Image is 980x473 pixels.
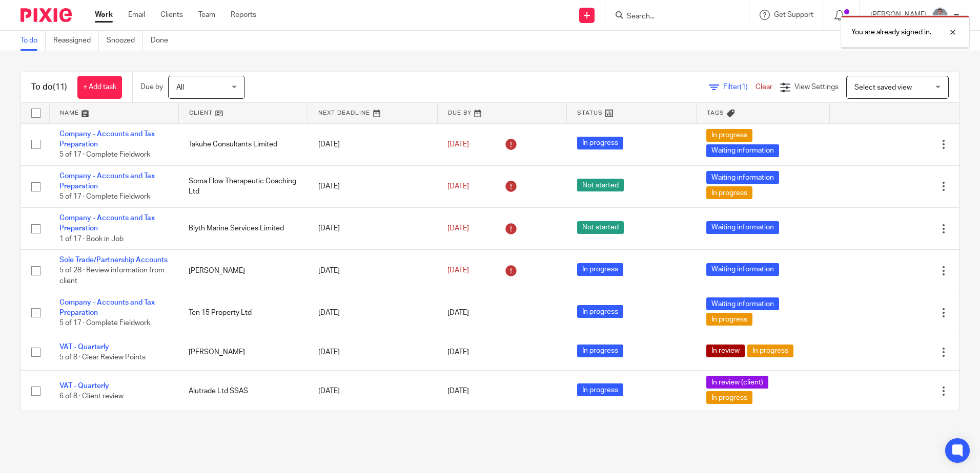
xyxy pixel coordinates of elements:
a: Done [151,31,176,51]
td: [DATE] [308,334,437,370]
h1: To do [31,82,67,93]
p: You are already signed in. [851,27,931,37]
td: [DATE] [308,123,437,165]
span: 5 of 17 · Complete Fieldwork [59,151,150,158]
span: In progress [577,345,623,357]
td: [DATE] [308,371,437,412]
td: Soma Flow Therapeutic Coaching Ltd [178,165,308,207]
td: Ten 15 Property Ltd [178,292,308,334]
td: [PERSON_NAME] [178,334,308,370]
a: Clients [160,10,183,20]
span: 5 of 28 · Review information from client [59,267,165,285]
td: [DATE] [308,165,437,207]
a: Clear [756,83,772,91]
span: In review (client) [706,376,768,389]
span: [DATE] [447,309,469,316]
a: Snoozed [107,31,143,51]
span: Waiting information [706,263,779,276]
span: In progress [577,383,623,396]
td: Blyth Marine Services Limited [178,207,308,249]
span: Waiting information [706,144,779,157]
a: Company - Accounts and Tax Preparation [59,214,155,232]
a: Company - Accounts and Tax Preparation [59,173,155,190]
span: In review [706,345,745,357]
span: [DATE] [447,183,469,190]
span: In progress [747,345,793,357]
span: In progress [706,186,752,199]
td: [DATE] [308,292,437,334]
a: VAT - Quarterly [59,382,109,390]
a: Work [95,10,113,20]
span: In progress [577,137,623,149]
span: [DATE] [447,141,469,148]
span: 1 of 17 · Book in Job [59,235,124,243]
span: [DATE] [447,267,469,274]
a: To do [21,31,46,51]
a: Team [198,10,215,20]
span: In progress [577,305,623,318]
span: 5 of 17 · Complete Fieldwork [59,319,150,327]
a: Company - Accounts and Tax Preparation [59,131,155,148]
td: Alutrade Ltd SSAS [178,371,308,412]
span: Tags [707,110,724,116]
span: 5 of 17 · Complete Fieldwork [59,193,150,201]
a: Company - Accounts and Tax Preparation [59,299,155,316]
a: Reassigned [53,31,99,51]
span: Waiting information [706,297,779,310]
a: Sole Trade/Partnership Accounts [59,256,168,264]
span: All [176,84,184,91]
td: [DATE] [308,250,437,292]
span: Not started [577,221,624,234]
a: Email [128,10,145,20]
a: Reports [231,10,256,20]
td: Takuhe Consultants Limited [178,123,308,165]
span: [DATE] [447,388,469,395]
span: Waiting information [706,221,779,234]
img: DSC05254%20(1).jpg [932,7,948,24]
span: [DATE] [447,225,469,232]
span: (1) [740,83,748,91]
span: In progress [577,263,623,276]
img: Pixie [21,8,72,22]
td: [DATE] [308,207,437,249]
span: 5 of 8 · Clear Review Points [59,354,146,361]
a: VAT - Quarterly [59,343,109,351]
td: [PERSON_NAME] [178,250,308,292]
span: (11) [53,83,67,91]
span: Waiting information [706,171,779,184]
span: Select saved view [854,84,912,91]
span: In progress [706,391,752,404]
span: [DATE] [447,349,469,356]
a: + Add task [77,76,122,99]
span: 6 of 8 · Client review [59,393,124,400]
span: In progress [706,313,752,326]
span: View Settings [794,83,839,91]
span: In progress [706,129,752,142]
span: Not started [577,179,624,191]
p: Due by [140,82,163,92]
span: Filter [723,83,756,91]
